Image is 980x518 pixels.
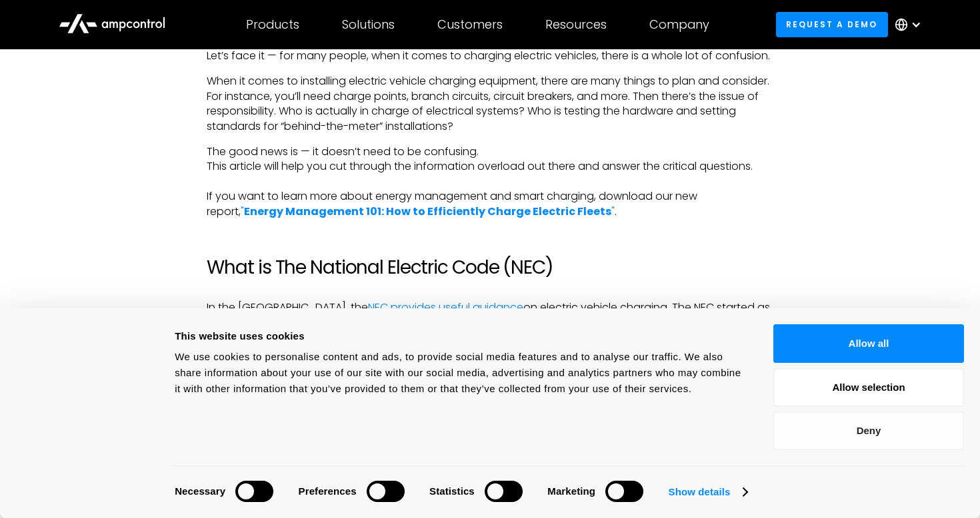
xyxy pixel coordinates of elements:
button: Deny [773,411,964,450]
p: In the [GEOGRAPHIC_DATA], the on electric vehicle charging. The NEC started as a very broad descr... [207,300,773,345]
strong: Statistics [429,485,475,497]
button: Allow all [773,324,964,363]
p: Let’s face it — for many people, when it comes to charging electric vehicles, there is a whole lo... [207,49,773,63]
div: Products [246,17,299,32]
div: Resources [545,17,607,32]
div: This website uses cookies [175,328,743,344]
div: Company [649,17,709,32]
strong: Necessary [175,485,225,497]
strong: Preferences [299,485,357,497]
strong: Marketing [547,485,595,497]
a: Request a demo [776,12,888,37]
h2: What is The National Electric Code (NEC) [207,256,773,279]
strong: Energy Management 101: How to Efficiently Charge Electric Fleets [244,204,611,219]
div: We use cookies to personalise content and ads, to provide social media features and to analyse ou... [175,349,743,397]
p: The good news is — it doesn’t need to be confusing. This article will help you cut through the in... [207,144,773,219]
a: NEC provides useful guidance [368,300,523,315]
legend: Consent Selection [174,475,175,476]
div: Solutions [342,17,395,32]
a: Show details [669,482,747,502]
div: Customers [437,17,503,32]
button: Allow selection [773,368,964,407]
p: When it comes to installing electric vehicle charging equipment, there are many things to plan an... [207,74,773,134]
a: "Energy Management 101: How to Efficiently Charge Electric Fleets" [241,204,615,219]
